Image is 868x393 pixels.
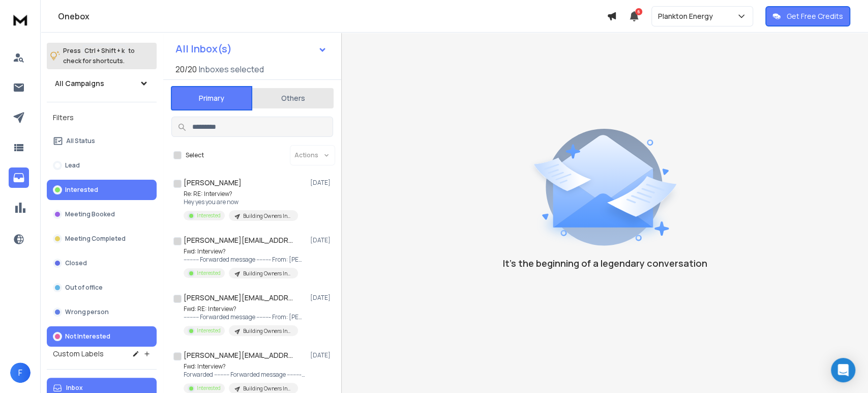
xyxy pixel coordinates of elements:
[658,11,717,21] p: Plankton Energy
[184,190,298,198] p: Re: RE: Interview?
[243,327,292,335] p: Building Owners Indirect
[310,294,333,302] p: [DATE]
[65,235,126,243] p: Meeting Completed
[10,362,31,383] button: F
[243,270,292,277] p: Building Owners Indirect
[197,269,221,277] p: Interested
[184,305,306,313] p: Fwd: RE: Interview?
[199,63,264,75] h3: Inboxes selected
[831,358,855,382] div: Open Intercom Messenger
[66,137,95,145] p: All Status
[184,235,295,245] h1: [PERSON_NAME][EMAIL_ADDRESS][DOMAIN_NAME]
[47,326,157,347] button: Not Interested
[184,247,306,256] p: Fwd: Interview?
[47,131,157,151] button: All Status
[47,110,157,125] h3: Filters
[47,302,157,322] button: Wrong person
[197,327,221,334] p: Interested
[65,308,109,316] p: Wrong person
[55,78,104,89] h1: All Campaigns
[197,212,221,219] p: Interested
[47,155,157,176] button: Lead
[47,204,157,224] button: Meeting Booked
[184,350,295,360] h1: [PERSON_NAME][EMAIL_ADDRESS][DOMAIN_NAME]
[175,63,197,75] span: 20 / 20
[184,362,306,371] p: Fwd: Interview?
[47,229,157,249] button: Meeting Completed
[66,384,83,392] p: Inbox
[65,284,103,292] p: Out of office
[310,236,333,244] p: [DATE]
[765,6,850,26] button: Get Free Credits
[171,86,252,110] button: Primary
[58,10,607,22] h1: Onebox
[310,351,333,359] p: [DATE]
[635,8,642,15] span: 6
[10,10,31,29] img: logo
[310,179,333,187] p: [DATE]
[787,11,843,21] p: Get Free Credits
[53,349,104,359] h3: Custom Labels
[252,87,334,109] button: Others
[47,277,157,298] button: Out of office
[197,384,221,392] p: Interested
[184,313,306,321] p: ---------- Forwarded message --------- From: [PERSON_NAME]
[184,371,306,379] p: Forwarded ---------- Forwarded message --------- From: [PERSON_NAME]
[65,259,87,267] p: Closed
[47,73,157,94] button: All Campaigns
[83,45,126,57] span: Ctrl + Shift + k
[167,39,335,59] button: All Inbox(s)
[47,180,157,200] button: Interested
[47,253,157,273] button: Closed
[184,178,242,188] h1: [PERSON_NAME]
[65,186,98,194] p: Interested
[65,210,115,218] p: Meeting Booked
[184,256,306,264] p: ---------- Forwarded message --------- From: [PERSON_NAME]
[503,256,707,270] p: It’s the beginning of a legendary conversation
[65,161,80,170] p: Lead
[243,212,292,220] p: Building Owners Indirect
[65,332,110,341] p: Not Interested
[63,46,135,66] p: Press to check for shortcuts.
[243,385,292,392] p: Building Owners Indirect
[184,198,298,206] p: Hey yes you are now
[184,293,295,303] h1: [PERSON_NAME][EMAIL_ADDRESS][DOMAIN_NAME]
[175,44,232,54] h1: All Inbox(s)
[186,151,204,159] label: Select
